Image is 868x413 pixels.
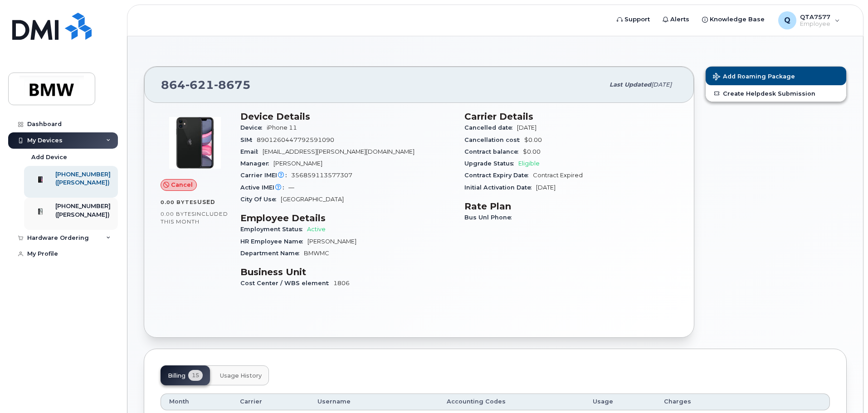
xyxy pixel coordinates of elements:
h3: Employee Details [240,213,454,224]
span: BMWMC [304,250,329,257]
span: Cost Center / WBS element [240,280,333,287]
span: Contract balance [464,148,523,155]
span: [EMAIL_ADDRESS][PERSON_NAME][DOMAIN_NAME] [263,148,414,155]
span: 864 [161,78,251,92]
span: used [197,199,215,205]
span: 1806 [333,280,350,287]
a: Create Helpdesk Submission [706,85,846,102]
span: [DATE] [536,184,556,191]
th: Carrier [232,394,309,410]
span: Active IMEI [240,184,288,191]
span: Device [240,124,267,131]
span: 0.00 Bytes [161,199,197,205]
span: 0.00 Bytes [161,211,195,217]
span: [GEOGRAPHIC_DATA] [281,196,344,203]
img: iPhone_11.jpg [168,116,222,170]
span: Initial Activation Date [464,184,536,191]
span: Add Roaming Package [713,73,795,82]
span: 8675 [214,78,251,92]
span: Upgrade Status [464,160,518,167]
span: 356859113577307 [291,172,352,179]
span: $0.00 [523,148,541,155]
span: HR Employee Name [240,238,307,245]
span: [PERSON_NAME] [307,238,356,245]
span: [PERSON_NAME] [273,160,322,167]
span: Department Name [240,250,304,257]
span: $0.00 [524,136,542,143]
span: Usage History [220,372,262,379]
span: City Of Use [240,196,281,203]
th: Username [309,394,439,410]
span: Eligible [518,160,540,167]
span: Cancellation cost [464,136,524,143]
iframe: Messenger Launcher [829,374,861,406]
span: Bus Unl Phone [464,214,516,221]
th: Usage [585,394,656,410]
span: Last updated [610,81,651,88]
span: 621 [185,78,214,92]
span: Manager [240,160,273,167]
span: Contract Expired [533,172,583,179]
th: Accounting Codes [439,394,585,410]
span: Cancel [171,180,193,189]
span: iPhone 11 [267,124,297,131]
span: SIM [240,136,257,143]
span: Employment Status [240,226,307,233]
h3: Carrier Details [464,111,678,122]
span: — [288,184,294,191]
h3: Rate Plan [464,201,678,212]
button: Add Roaming Package [706,67,846,85]
span: Carrier IMEI [240,172,291,179]
span: Active [307,226,326,233]
h3: Device Details [240,111,454,122]
span: [DATE] [517,124,536,131]
span: Email [240,148,263,155]
span: [DATE] [651,81,672,88]
span: Cancelled date [464,124,517,131]
span: 8901260447792591090 [257,136,334,143]
th: Charges [656,394,740,410]
span: Contract Expiry Date [464,172,533,179]
th: Month [161,394,232,410]
h3: Business Unit [240,267,454,277]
